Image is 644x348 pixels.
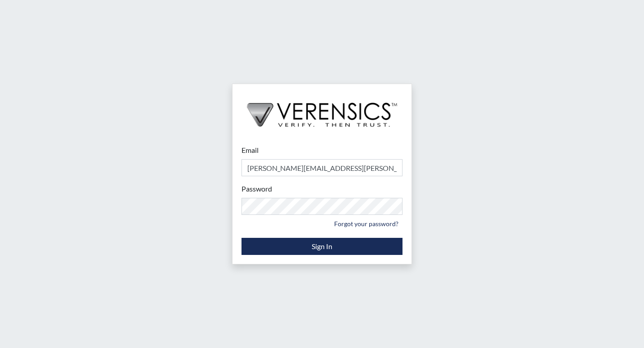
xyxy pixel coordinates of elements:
button: Sign In [241,238,402,255]
input: Email [241,159,402,176]
label: Email [241,145,259,156]
a: Forgot your password? [330,217,402,231]
img: logo-wide-black.2aad4157.png [233,84,411,136]
label: Password [241,183,272,194]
